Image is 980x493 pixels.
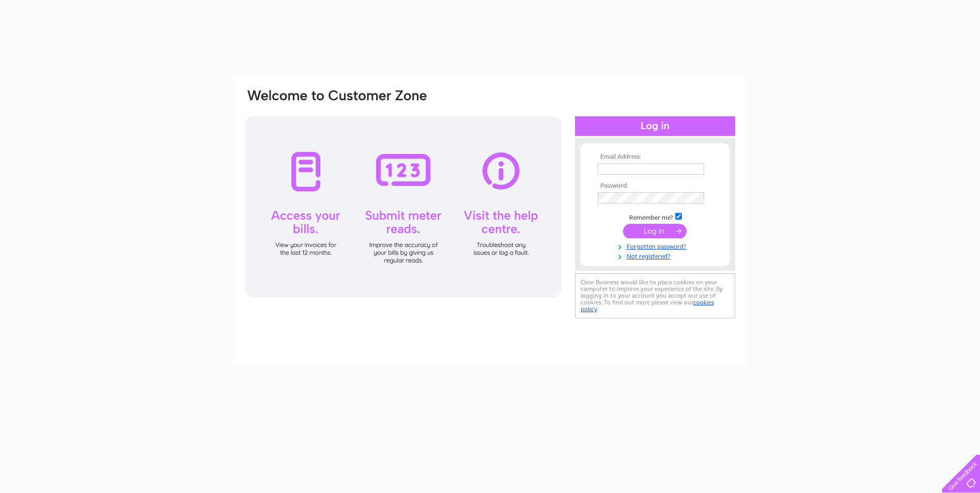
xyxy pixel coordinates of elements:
[623,224,687,238] input: Submit
[595,182,715,190] th: Password:
[595,211,715,222] td: Remember me?
[581,299,714,313] a: cookies policy
[595,153,715,161] th: Email Address:
[598,251,715,260] a: Not registered?
[598,241,715,251] a: Forgotten password?
[575,273,735,318] div: Clear Business would like to place cookies on your computer to improve your experience of the sit...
